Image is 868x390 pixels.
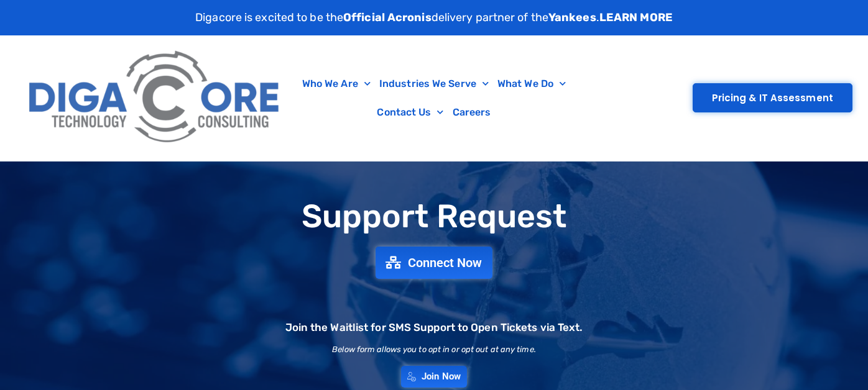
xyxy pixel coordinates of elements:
a: Contact Us [372,98,448,127]
span: Connect Now [408,256,482,269]
a: What We Do [493,70,570,98]
strong: Yankees [548,11,596,24]
nav: Menu [295,70,574,127]
a: Connect Now [376,247,492,279]
img: Digacore Logo [22,42,289,155]
span: Join Now [422,372,461,381]
h2: Below form allows you to opt in or opt out at any time. [332,345,536,353]
h1: Support Request [6,199,862,234]
a: Careers [448,98,496,127]
a: Who We Are [298,70,375,98]
p: Digacore is excited to be the delivery partner of the . [195,9,673,26]
h2: Join the Waitlist for SMS Support to Open Tickets via Text. [285,322,583,333]
a: Join Now [401,366,467,388]
a: Industries We Serve [375,70,493,98]
a: LEARN MORE [599,11,673,24]
span: Pricing & IT Assessment [712,93,833,102]
strong: Official Acronis [343,11,432,24]
a: Pricing & IT Assessment [693,83,852,112]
